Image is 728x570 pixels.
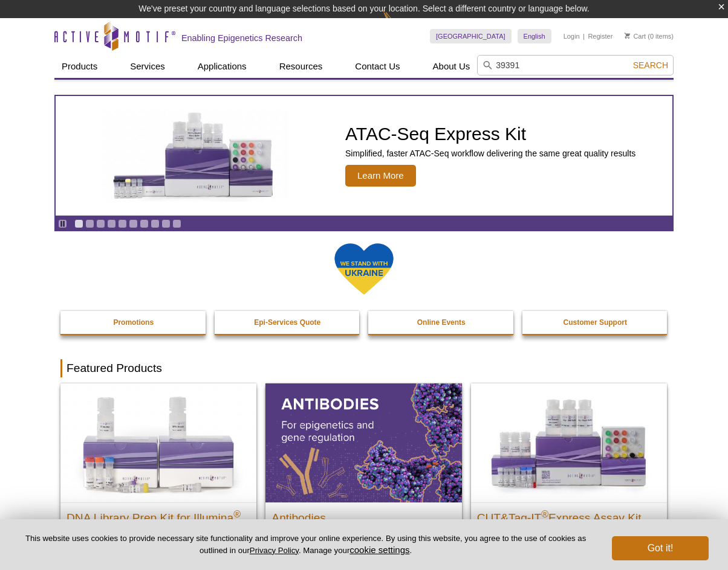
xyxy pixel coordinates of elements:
a: Register [588,32,613,40]
button: Search [629,60,672,71]
a: Promotions [60,311,207,334]
button: cookie settings [349,545,409,555]
h2: Enabling Epigenetics Research [181,33,302,43]
a: Epi-Services Quote [215,311,361,334]
sup: ® [541,508,548,519]
span: Learn More [345,165,416,187]
strong: Epi-Services Quote [254,318,320,327]
a: Go to slide 1 [74,219,83,228]
a: Toggle autoplay [58,219,67,228]
h2: CUT&Tag-IT Express Assay Kit [477,506,661,524]
strong: Promotions [113,318,154,327]
a: ATAC-Seq Express Kit ATAC-Seq Express Kit Simplified, faster ATAC-Seq workflow delivering the sam... [56,96,672,216]
a: Go to slide 9 [161,219,171,228]
img: Your Cart [625,33,630,39]
a: Go to slide 2 [85,219,94,228]
a: All Antibodies Antibodies Application-tested antibodies for ChIP, CUT&Tag, and CUT&RUN. [265,383,461,566]
a: Resources [272,55,330,78]
img: DNA Library Prep Kit for Illumina [60,383,256,502]
p: Simplified, faster ATAC-Seq workflow delivering the same great quality results [345,148,635,159]
img: All Antibodies [265,383,461,502]
img: We Stand With Ukraine [334,242,394,296]
a: English [518,29,551,43]
strong: Customer Support [564,318,627,327]
sup: ® [233,508,241,519]
a: Contact Us [348,55,407,78]
a: Login [564,32,580,40]
a: Products [54,55,105,78]
h2: DNA Library Prep Kit for Illumina [67,506,250,524]
a: About Us [426,55,478,78]
strong: Online Events [417,318,466,327]
h2: Antibodies [271,506,455,524]
a: CUT&Tag-IT® Express Assay Kit CUT&Tag-IT®Express Assay Kit Less variable and higher-throughput ge... [471,383,667,566]
a: Services [123,55,172,78]
input: Keyword, Cat. No. [477,55,674,75]
a: Go to slide 3 [96,219,105,228]
h2: Featured Products [60,359,668,377]
a: Go to slide 5 [118,219,127,228]
img: Change Here [383,9,415,37]
a: [GEOGRAPHIC_DATA] [430,29,512,43]
li: (0 items) [625,29,674,43]
a: Go to slide 10 [172,219,181,228]
a: Applications [190,55,254,78]
a: Go to slide 8 [151,219,160,228]
img: ATAC-Seq Express Kit [95,110,294,202]
li: | [583,29,585,43]
span: Search [633,60,668,70]
a: Online Events [368,311,515,334]
a: Cart [625,32,646,40]
p: This website uses cookies to provide necessary site functionality and improve your online experie... [19,533,592,556]
button: Got it! [612,536,709,560]
a: Go to slide 7 [140,219,149,228]
a: Privacy Policy [250,546,299,555]
img: CUT&Tag-IT® Express Assay Kit [471,383,667,502]
a: Go to slide 6 [129,219,138,228]
article: ATAC-Seq Express Kit [56,96,672,216]
h2: ATAC-Seq Express Kit [345,125,635,143]
a: Customer Support [522,311,669,334]
a: Go to slide 4 [107,219,116,228]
